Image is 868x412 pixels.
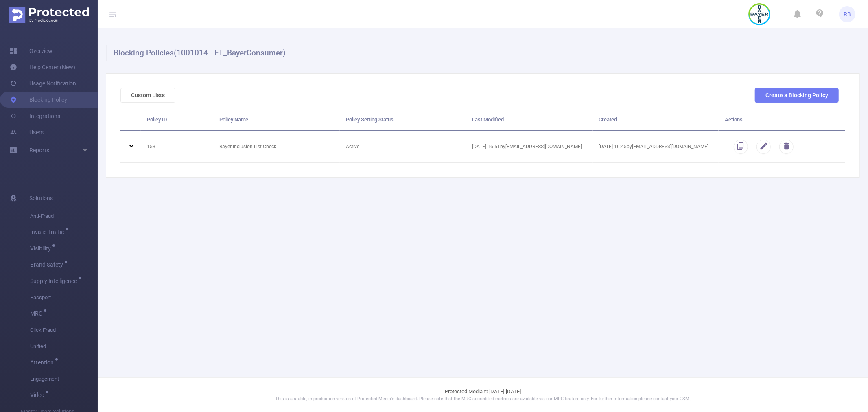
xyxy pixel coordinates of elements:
[30,278,80,284] span: Supply Intelligence
[9,7,89,23] img: Protected Media
[725,116,743,123] span: Actions
[141,131,213,163] td: 153
[29,190,53,206] span: Solutions
[106,45,853,61] h1: Blocking Policies (1001014 - FT_BayerConsumer)
[844,6,851,22] span: RB
[29,142,49,158] a: Reports
[30,311,45,316] span: MRC
[30,371,98,387] span: Engagement
[219,116,248,123] span: Policy Name
[30,359,57,365] span: Attention
[30,289,98,306] span: Passport
[30,338,98,355] span: Unified
[118,396,848,403] p: This is a stable, in production version of Protected Media's dashboard. Please note that the MRC ...
[599,116,617,123] span: Created
[755,88,839,103] button: Create a Blocking Policy
[472,144,582,149] span: [DATE] 16:51 by [EMAIL_ADDRESS][DOMAIN_NAME]
[10,59,75,75] a: Help Center (New)
[120,92,175,99] a: Custom Lists
[10,92,67,108] a: Blocking Policy
[30,208,98,224] span: Anti-Fraud
[472,116,504,123] span: Last Modified
[98,377,868,412] footer: Protected Media © [DATE]-[DATE]
[10,108,60,124] a: Integrations
[10,124,44,140] a: Users
[30,262,66,267] span: Brand Safety
[346,144,359,149] span: Active
[29,147,49,153] span: Reports
[30,322,98,338] span: Click Fraud
[120,88,175,103] button: Custom Lists
[599,144,708,149] span: [DATE] 16:45 by [EMAIL_ADDRESS][DOMAIN_NAME]
[147,116,167,123] span: Policy ID
[213,131,340,163] td: Bayer Inclusion List Check
[346,116,394,123] span: Policy Setting Status
[30,392,47,398] span: Video
[10,43,52,59] a: Overview
[30,245,54,251] span: Visibility
[30,229,67,235] span: Invalid Traffic
[10,75,76,92] a: Usage Notification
